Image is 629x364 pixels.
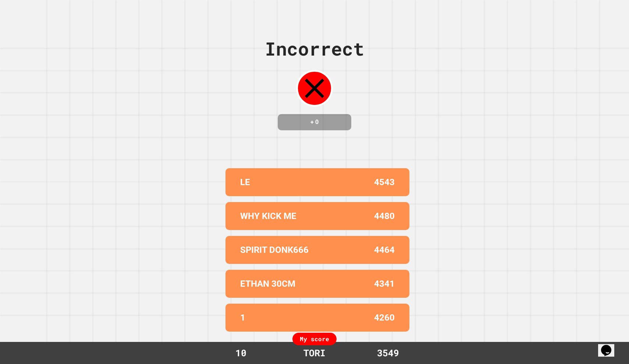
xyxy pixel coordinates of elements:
[296,346,333,360] div: TORI
[374,209,395,223] p: 4480
[292,333,337,345] div: My score
[374,311,395,324] p: 4260
[598,335,622,357] iframe: chat widget
[240,209,296,223] p: WHY KICK ME
[374,243,395,257] p: 4464
[240,311,245,324] p: 1
[374,277,395,290] p: 4341
[240,176,250,189] p: LE
[374,176,395,189] p: 4543
[360,346,416,360] div: 3549
[240,243,309,257] p: SPIRIT DONK666
[240,277,295,290] p: ETHAN 30CM
[213,346,269,360] div: 10
[265,35,364,63] div: Incorrect
[285,118,344,127] h4: + 0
